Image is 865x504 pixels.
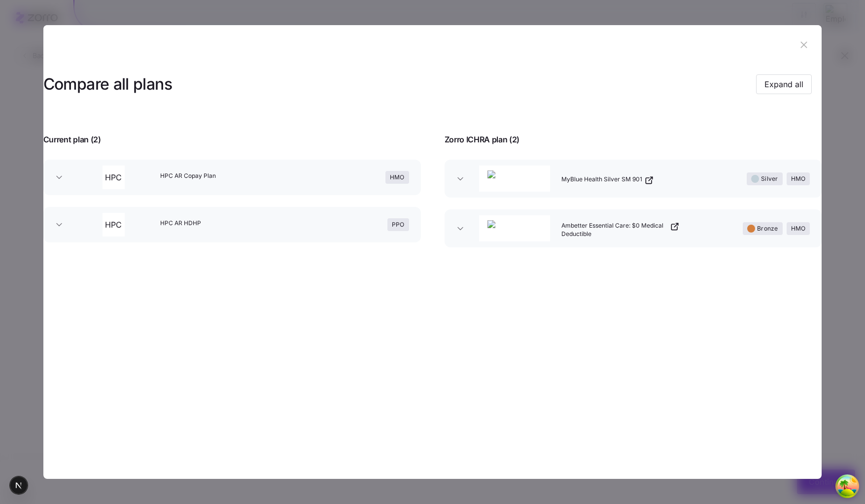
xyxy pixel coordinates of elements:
[561,222,668,238] span: Ambetter Essential Care: $0 Medical Deductible
[764,78,803,90] span: Expand all
[445,209,822,247] button: AmbetterAmbetter Essential Care: $0 Medical DeductibleBronzeHMO
[160,219,201,228] span: HPC AR HDHP
[160,172,216,180] span: HPC AR Copay Plan
[105,171,122,184] span: HPC
[561,175,654,185] a: MyBlue Health Silver SM 901
[43,73,172,96] h3: Compare all plans
[561,175,642,184] span: MyBlue Health Silver SM 901
[390,171,405,183] span: HMO
[43,207,421,242] button: HPCHPC AR HDHPPPO
[791,173,806,185] span: HMO
[761,173,778,185] span: Silver
[392,219,405,231] span: PPO
[445,160,822,198] button: Blue Cross and Blue Shield of TexasMyBlue Health Silver SM 901SilverHMO
[561,222,680,238] a: Ambetter Essential Care: $0 Medical Deductible
[837,476,857,496] button: Open Tanstack query devtools
[482,218,548,239] img: Ambetter
[756,74,812,94] button: Expand all
[482,168,548,189] img: Blue Cross and Blue Shield of Texas
[757,223,778,235] span: Bronze
[445,134,520,146] span: Zorro ICHRA plan ( 2 )
[791,223,806,235] span: HMO
[43,160,421,195] button: HPCHPC AR Copay PlanHMO
[105,219,122,231] span: HPC
[43,134,101,146] span: Current plan ( 2 )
